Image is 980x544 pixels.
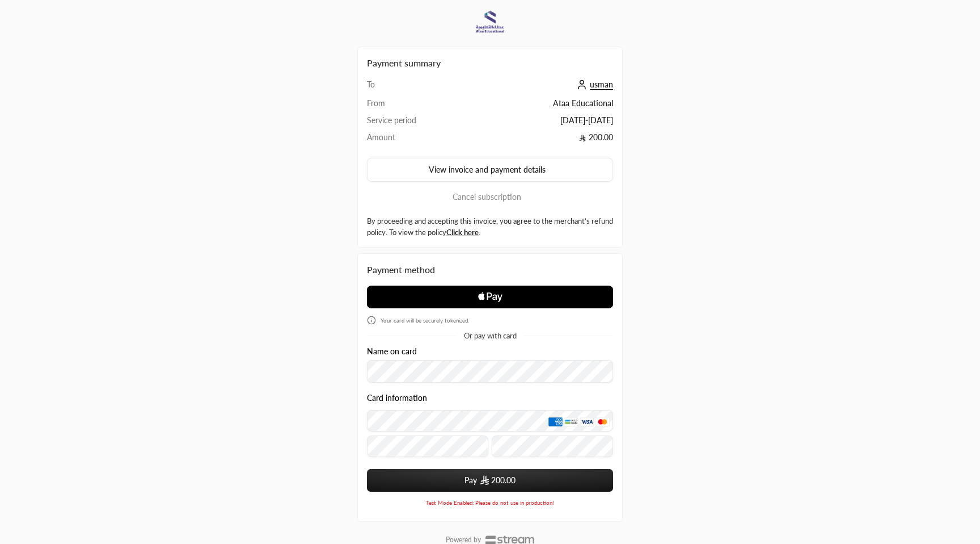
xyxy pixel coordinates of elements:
[367,132,478,149] td: Amount
[478,98,613,115] td: Ataa Educational
[464,332,517,340] span: Or pay with card
[426,499,554,507] span: Test Mode Enabled: Please do not use in production!
[480,475,489,485] img: SAR
[367,191,613,203] button: Cancel subscription
[446,228,479,237] a: Click here
[595,417,609,426] img: MasterCard
[590,79,613,90] span: usman
[367,410,613,432] input: Credit Card
[367,158,613,182] button: View invoice and payment details
[367,394,613,403] legend: Card information
[367,98,478,115] td: From
[381,317,469,324] span: Your card will be securely tokenized.
[478,115,613,132] td: [DATE] - [DATE]
[367,216,613,238] label: By proceeding and accepting this invoice, you agree to the merchant’s refund policy. To view the ...
[367,263,613,277] div: Payment method
[367,436,488,457] input: Expiry date
[367,56,613,70] h2: Payment summary
[367,115,478,132] td: Service period
[367,79,478,98] td: To
[564,417,578,426] img: MADA
[580,417,594,426] img: Visa
[367,347,613,383] div: Name on card
[475,7,505,37] img: Company Logo
[574,79,613,89] a: usman
[491,475,516,486] span: 200.00
[548,417,562,426] img: AMEX
[367,469,613,492] button: Pay SAR200.00
[367,347,417,356] label: Name on card
[478,132,613,149] td: 200.00
[367,394,613,461] div: Card information
[492,436,613,457] input: CVC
